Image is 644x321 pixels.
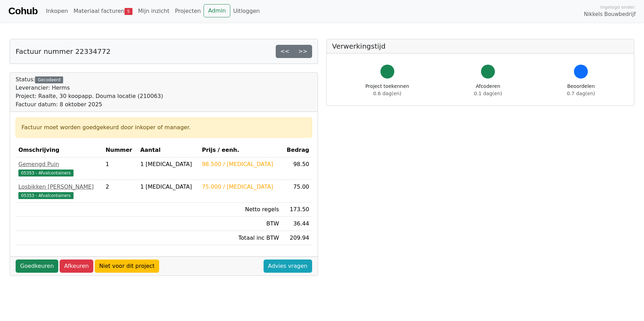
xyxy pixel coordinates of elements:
a: Gemengd Puin05353 - Afvalcontainers [18,160,100,177]
div: Leverancier: Herms [16,84,163,92]
span: 0.1 dag(en) [474,91,502,96]
a: Cohub [8,3,37,19]
span: 0.6 dag(en) [373,91,401,96]
div: Factuur moet worden goedgekeurd door inkoper of manager. [22,123,306,132]
a: Losbikken [PERSON_NAME]05353 - Afvalcontainers [18,183,100,199]
span: Ingelogd onder: [600,4,636,10]
a: Afkeuren [60,260,93,273]
a: Goedkeuren [16,260,58,273]
div: Gecodeerd [35,76,63,83]
a: << [276,45,294,58]
td: 173.50 [282,203,312,217]
a: Inkopen [43,4,70,18]
div: Project: Raalte, 30 koopapp. Douma locatie (210063) [16,92,163,100]
div: 1 [MEDICAL_DATA] [140,183,196,191]
div: Losbikken [PERSON_NAME] [18,183,100,191]
a: Uitloggen [230,4,263,18]
span: Nikkels Bouwbedrijf [584,10,636,18]
span: 0.7 dag(en) [567,91,595,96]
a: Advies vragen [264,260,312,273]
a: Admin [204,4,230,17]
div: Afcoderen [474,83,502,97]
span: 5 [124,8,132,15]
span: 05353 - Afvalcontainers [18,170,74,176]
div: Gemengd Puin [18,160,100,168]
div: Factuur datum: 8 oktober 2025 [16,100,163,109]
td: 209.94 [282,231,312,245]
a: Materiaal facturen5 [71,4,135,18]
th: Bedrag [282,143,312,157]
th: Prijs / eenh. [199,143,282,157]
a: >> [294,45,312,58]
div: 98.500 / [MEDICAL_DATA] [202,160,279,168]
div: Project toekennen [366,83,409,97]
div: Beoordelen [567,83,595,97]
th: Aantal [137,143,199,157]
span: 05353 - Afvalcontainers [18,192,74,199]
td: 75.00 [282,180,312,203]
td: Netto regels [199,203,282,217]
a: Projecten [172,4,204,18]
td: 36.44 [282,217,312,231]
td: 1 [103,157,137,180]
th: Nummer [103,143,137,157]
a: Niet voor dit project [95,260,159,273]
h5: Verwerkingstijd [332,42,629,50]
th: Omschrijving [16,143,103,157]
td: 2 [103,180,137,203]
h5: Factuur nummer 22334772 [16,47,111,56]
td: Totaal inc BTW [199,231,282,245]
a: Mijn inzicht [135,4,172,18]
div: Status: [16,75,163,109]
div: 1 [MEDICAL_DATA] [140,160,196,168]
td: 98.50 [282,157,312,180]
div: 75.000 / [MEDICAL_DATA] [202,183,279,191]
td: BTW [199,217,282,231]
